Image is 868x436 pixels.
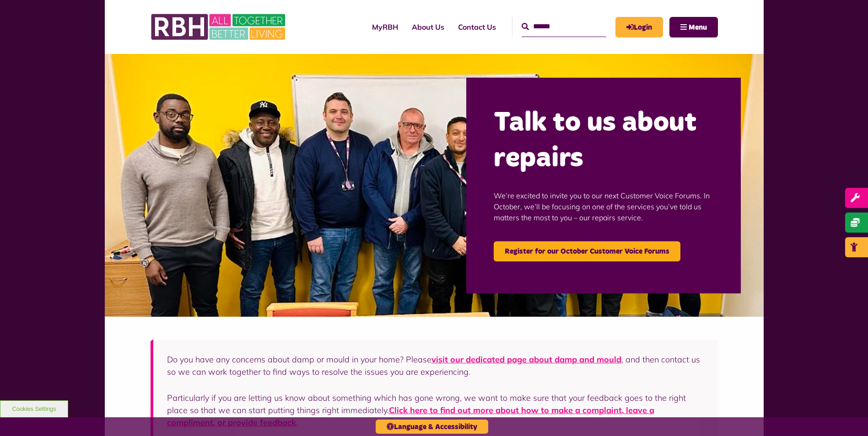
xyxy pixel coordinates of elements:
[365,15,405,39] a: MyRBH
[167,392,704,429] p: Particularly if you are letting us know about something which has gone wrong, we want to make sur...
[494,105,713,176] h2: Talk to us about repairs
[376,420,488,434] button: Language & Accessibility
[151,9,288,45] img: RBH
[689,24,707,31] span: Menu
[615,17,663,37] a: MyRBH
[494,241,680,261] a: Register for our October Customer Voice Forums
[669,17,718,37] button: Navigation
[167,405,654,428] a: Click here to find out more about how to make a complaint, leave a compliment, or provide feedback
[167,353,704,378] p: Do you have any concerns about damp or mould in your home? Please , and then contact us so we can...
[494,176,713,237] p: We’re excited to invite you to our next Customer Voice Forums. In October, we’ll be focusing on o...
[405,15,451,39] a: About Us
[105,54,764,317] img: Group photo of customers and colleagues at the Lighthouse Project
[431,354,621,365] a: visit our dedicated page about damp and mould
[451,15,503,39] a: Contact Us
